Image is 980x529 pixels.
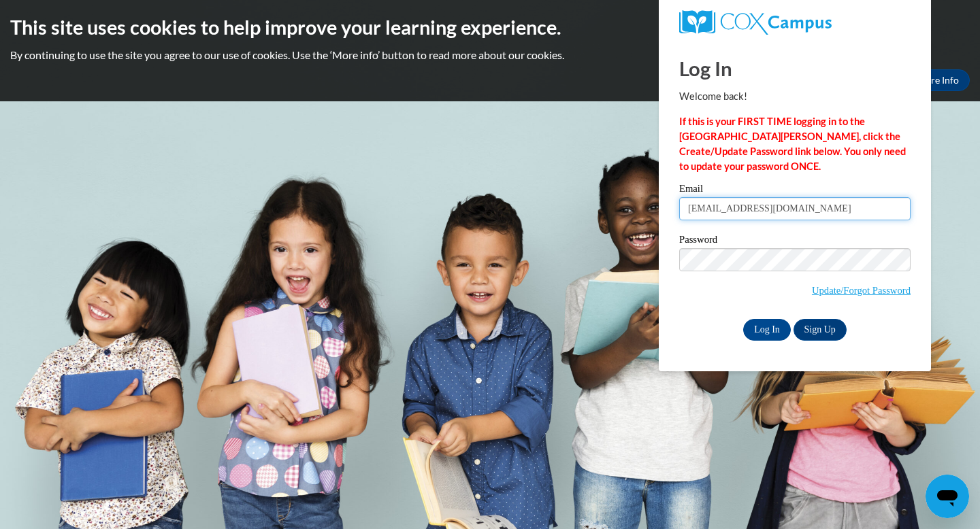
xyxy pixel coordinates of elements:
a: More Info [906,69,970,91]
label: Email [679,184,911,197]
a: Update/Forgot Password [812,285,911,296]
a: Sign Up [794,319,847,341]
iframe: Button to launch messaging window [926,475,969,518]
img: COX Campus [679,10,832,35]
p: Welcome back! [679,89,911,104]
p: By continuing to use the site you agree to our use of cookies. Use the ‘More info’ button to read... [10,48,970,63]
input: Log In [743,319,791,341]
label: Password [679,235,911,248]
h1: Log In [679,54,911,82]
h2: This site uses cookies to help improve your learning experience. [10,14,970,41]
strong: If this is your FIRST TIME logging in to the [GEOGRAPHIC_DATA][PERSON_NAME], click the Create/Upd... [679,116,906,172]
a: COX Campus [679,10,911,35]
